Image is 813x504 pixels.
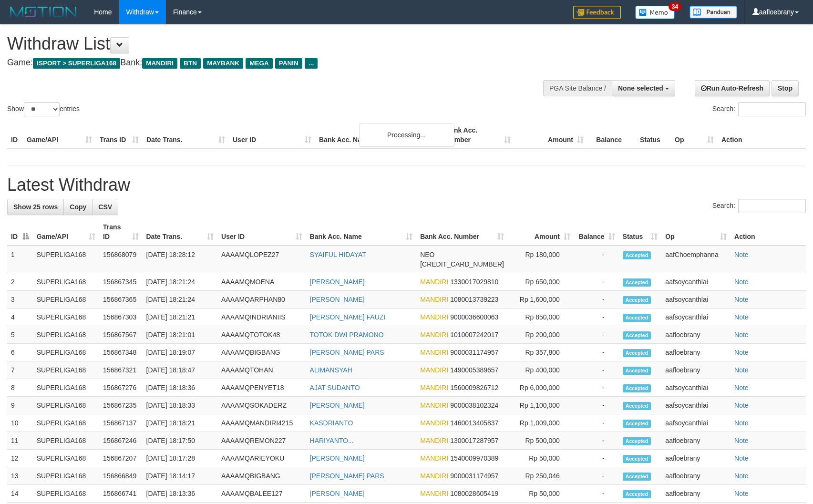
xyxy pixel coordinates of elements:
td: SUPERLIGA168 [33,450,99,467]
label: Search: [712,199,806,213]
span: Copy 9000036600063 to clipboard [450,313,498,321]
span: Copy 1460013405837 to clipboard [450,419,498,427]
th: Trans ID [96,122,143,149]
td: AAAAMQINDRIANIIS [217,309,306,326]
td: aafloebrany [661,467,731,485]
td: AAAAMQARIEYOKU [217,450,306,467]
td: AAAAMQTOTOK48 [217,326,306,344]
td: 9 [7,397,33,414]
span: Copy 9000031174957 to clipboard [450,349,498,356]
td: 1 [7,246,33,273]
h1: Latest Withdraw [7,175,806,195]
td: aafloebrany [661,361,731,379]
td: - [574,432,619,450]
td: 156866849 [99,467,142,485]
td: - [574,273,619,291]
th: Op: activate to sort column ascending [661,218,731,246]
span: Accepted [623,349,651,357]
td: aafsoycanthlai [661,397,731,414]
a: Note [734,454,749,462]
td: aafloebrany [661,432,731,450]
td: [DATE] 18:21:24 [143,273,218,291]
td: [DATE] 18:21:21 [143,309,218,326]
a: [PERSON_NAME] FAUZI [310,313,386,321]
th: User ID: activate to sort column ascending [217,218,306,246]
img: panduan.png [690,6,737,19]
a: SYAIFUL HIDAYAT [310,251,366,258]
td: 156867321 [99,361,142,379]
td: 11 [7,432,33,450]
td: AAAAMQLOPEZ27 [217,246,306,273]
td: - [574,326,619,344]
a: Stop [772,80,799,96]
td: Rp 500,000 [508,432,574,450]
td: Rp 357,800 [508,344,574,361]
span: MANDIRI [420,472,448,480]
a: [PERSON_NAME] PARS [310,349,384,356]
span: Copy 1300017287957 to clipboard [450,437,498,444]
td: 14 [7,485,33,503]
td: [DATE] 18:28:12 [143,246,218,273]
img: Button%20Memo.svg [635,6,675,19]
th: Action [731,218,806,246]
td: 156867137 [99,414,142,432]
a: Note [734,437,749,444]
td: - [574,414,619,432]
td: Rp 250,046 [508,467,574,485]
td: Rp 1,100,000 [508,397,574,414]
th: Action [718,122,806,149]
td: Rp 50,000 [508,485,574,503]
td: 156867365 [99,291,142,309]
td: SUPERLIGA168 [33,379,99,397]
span: MANDIRI [142,58,177,69]
td: 10 [7,414,33,432]
span: MANDIRI [420,384,448,391]
td: AAAAMQREMON227 [217,432,306,450]
a: Show 25 rows [7,199,64,215]
span: Accepted [623,473,651,481]
label: Search: [712,102,806,116]
h1: Withdraw List [7,34,533,53]
span: Copy 1490005389657 to clipboard [450,366,498,374]
td: aafsoycanthlai [661,379,731,397]
th: Bank Acc. Number: activate to sort column ascending [416,218,508,246]
span: MANDIRI [420,349,448,356]
td: Rp 1,009,000 [508,414,574,432]
th: Balance: activate to sort column ascending [574,218,619,246]
td: 5 [7,326,33,344]
td: 2 [7,273,33,291]
td: SUPERLIGA168 [33,361,99,379]
span: Accepted [623,314,651,322]
td: Rp 200,000 [508,326,574,344]
span: NEO [420,251,434,258]
select: Showentries [24,102,60,116]
td: - [574,361,619,379]
td: SUPERLIGA168 [33,485,99,503]
td: [DATE] 18:19:07 [143,344,218,361]
span: MANDIRI [420,454,448,462]
a: Note [734,251,749,258]
a: Note [734,331,749,339]
td: 156868079 [99,246,142,273]
td: SUPERLIGA168 [33,397,99,414]
a: HARIYANTO... [310,437,354,444]
a: [PERSON_NAME] [310,454,365,462]
span: Copy 1330017029810 to clipboard [450,278,498,286]
td: - [574,450,619,467]
td: AAAAMQBALEE127 [217,485,306,503]
td: aafsoycanthlai [661,273,731,291]
td: Rp 180,000 [508,246,574,273]
td: [DATE] 18:14:17 [143,467,218,485]
td: SUPERLIGA168 [33,344,99,361]
span: Accepted [623,331,651,339]
th: Game/API: activate to sort column ascending [33,218,99,246]
td: aafsoycanthlai [661,414,731,432]
span: Accepted [623,402,651,410]
td: Rp 650,000 [508,273,574,291]
span: MANDIRI [420,366,448,374]
td: [DATE] 18:17:50 [143,432,218,450]
a: [PERSON_NAME] [310,278,365,286]
span: 34 [669,2,681,11]
th: Bank Acc. Name [315,122,442,149]
span: Accepted [623,296,651,304]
